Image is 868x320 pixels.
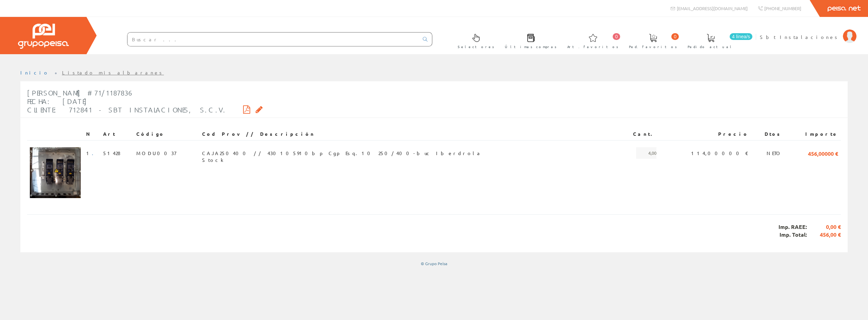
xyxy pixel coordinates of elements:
a: Sbt Instalaciones [760,28,856,35]
span: Art. favoritos [567,43,618,50]
span: 4,00 [636,147,656,159]
span: 456,00000 € [808,147,838,159]
div: © Grupo Peisa [20,261,848,266]
span: CAJA250400 // 430105910bp Cgp Esq.10 250/400-buc Iberdrola Stock [202,147,482,159]
span: 51428 [103,147,120,159]
span: Sbt Instalaciones [760,34,840,40]
img: Foto artículo (150.32362459547x150) [30,147,81,198]
i: Solicitar por email copia firmada [256,107,263,112]
span: Ped. favoritos [629,43,677,50]
span: [PERSON_NAME] #71/1187836 Fecha: [DATE] Cliente: 712841 - SBT INSTALACIONES, S.C.V. [27,89,227,114]
span: 0 [613,33,620,40]
th: Importe [785,128,841,140]
span: 1 [86,147,98,159]
span: [EMAIL_ADDRESS][DOMAIN_NAME] [677,5,748,11]
span: 0 [671,33,679,40]
span: 4 línea/s [730,33,752,40]
input: Buscar ... [127,33,419,46]
img: Grupo Peisa [18,24,69,49]
th: Cod Prov // Descripción [199,128,617,140]
span: [PHONE_NUMBER] [764,5,801,11]
span: MODU0037 [136,147,176,159]
th: Cant. [617,128,659,140]
a: Listado mis albaranes [62,69,164,76]
span: Últimas compras [505,43,557,50]
th: Dtos [751,128,785,140]
th: Código [134,128,199,140]
th: N [83,128,100,140]
span: 0,00 € [807,223,841,231]
a: . [92,150,98,156]
a: 4 línea/s Pedido actual [681,28,754,53]
span: Pedido actual [688,43,734,50]
a: Últimas compras [498,28,560,53]
span: 114,00000 € [691,147,749,159]
div: Imp. RAEE: Imp. Total: [27,214,841,247]
span: 456,00 € [807,231,841,239]
span: NETO [767,147,782,159]
th: Art [100,128,134,140]
i: Descargar PDF [243,107,250,112]
span: Selectores [458,43,494,50]
th: Precio [659,128,751,140]
a: Inicio [20,69,49,76]
a: Selectores [451,28,498,53]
